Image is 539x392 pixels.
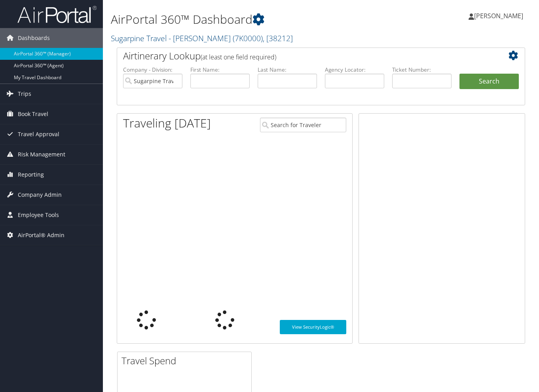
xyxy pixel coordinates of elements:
a: Sugarpine Travel - [PERSON_NAME] [111,33,293,44]
input: Search for Traveler [260,118,346,132]
h1: Traveling [DATE] [123,115,211,131]
span: Employee Tools [18,205,59,225]
a: View SecurityLogic® [280,320,346,334]
a: [PERSON_NAME] [469,4,531,28]
span: Risk Management [18,145,65,164]
span: [PERSON_NAME] [474,11,523,20]
label: Ticket Number: [392,66,452,74]
span: Travel Approval [18,124,59,144]
span: Dashboards [18,28,50,48]
h1: AirPortal 360™ Dashboard [111,11,391,28]
h2: Travel Spend [121,354,251,367]
span: Book Travel [18,104,48,124]
span: AirPortal® Admin [18,225,65,245]
span: Company Admin [18,185,62,205]
label: Agency Locator: [325,66,384,74]
h2: Airtinerary Lookup [123,49,485,63]
label: Last Name: [258,66,317,74]
span: (at least one field required) [201,53,276,61]
span: , [ 38212 ] [263,33,293,44]
span: Trips [18,84,31,104]
label: First Name: [190,66,250,74]
span: Reporting [18,165,44,185]
button: Search [459,74,519,89]
label: Company - Division: [123,66,182,74]
span: ( 7K0000 ) [233,33,263,44]
img: airportal-logo.png [17,5,97,24]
